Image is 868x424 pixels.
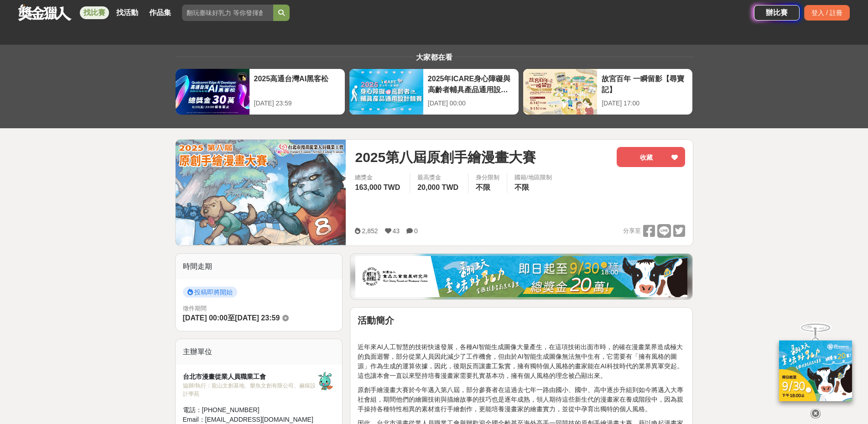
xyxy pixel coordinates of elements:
div: 身分限制 [476,173,499,182]
span: 投稿即將開始 [183,287,237,298]
input: 翻玩臺味好乳力 等你發揮創意！ [182,5,273,21]
span: [DATE] 23:59 [235,314,280,322]
a: 2025年ICARE身心障礙與高齡者輔具產品通用設計競賽[DATE] 00:00 [349,68,519,115]
a: 作品集 [146,6,175,19]
img: b0ef2173-5a9d-47ad-b0e3-de335e335c0a.jpg [355,256,687,297]
span: 163,000 TWD [355,183,400,191]
div: 時間走期 [176,254,343,279]
strong: 活動簡介 [358,315,394,325]
span: 最高獎金 [417,173,461,182]
span: 0 [414,227,418,235]
div: 2025高通台灣AI黑客松 [254,73,340,94]
span: 總獎金 [355,173,402,182]
img: ff197300-f8ee-455f-a0ae-06a3645bc375.jpg [779,340,852,401]
p: 近年來AI人工智慧的技術快速發展，各種AI智能生成圖像大量產生，在這項技術出面市時，的確在漫畫業界造成極大的負面迴響，部分從業人員因此減少了工作機會，但由於AI智能生成圖像無法無中生有，它需要有... [358,342,685,381]
a: 辦比賽 [754,5,800,21]
span: 43 [393,227,400,235]
a: 找活動 [113,6,142,19]
span: 2025第八屆原創手繪漫畫大賽 [355,147,536,168]
div: 國籍/地區限制 [515,173,552,182]
button: 收藏 [617,147,685,167]
div: 台北市漫畫從業人員職業工會 [183,372,317,382]
div: 協辦/執行： 龍山文創基地、樂魚文創有限公司、赫綵設計學苑 [183,382,317,398]
p: 原創手繪漫畫大賽於今年邁入第八屆，部分參賽者在這過去七年一路由國小、國中、高中逐步升組到如今將邁入大專社會組，期間他們的繪圖技術與描繪故事的技巧也是逐年成熟，領人期待這些新生代的漫畫家在養成階段... [358,385,685,414]
div: 2025年ICARE身心障礙與高齡者輔具產品通用設計競賽 [428,73,514,94]
img: Cover Image [176,140,346,245]
span: [DATE] 00:00 [183,314,228,322]
span: 20,000 TWD [417,183,458,191]
span: 不限 [515,183,529,191]
span: 2,852 [362,227,378,235]
div: 故宮百年 一瞬留影【尋寶記】 [602,73,688,94]
div: [DATE] 17:00 [602,99,688,108]
div: 登入 / 註冊 [804,5,850,21]
div: [DATE] 00:00 [428,99,514,108]
div: [DATE] 23:59 [254,99,340,108]
a: 2025高通台灣AI黑客松[DATE] 23:59 [175,68,345,115]
span: 不限 [476,183,490,191]
a: 故宮百年 一瞬留影【尋寶記】[DATE] 17:00 [523,68,693,115]
div: 電話： [PHONE_NUMBER] [183,405,317,415]
span: 大家都在看 [414,53,455,61]
a: 找比賽 [80,6,109,19]
div: 主辦單位 [176,339,343,365]
span: 分享至 [623,224,641,238]
span: 徵件期間 [183,305,207,312]
span: 至 [228,314,235,322]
